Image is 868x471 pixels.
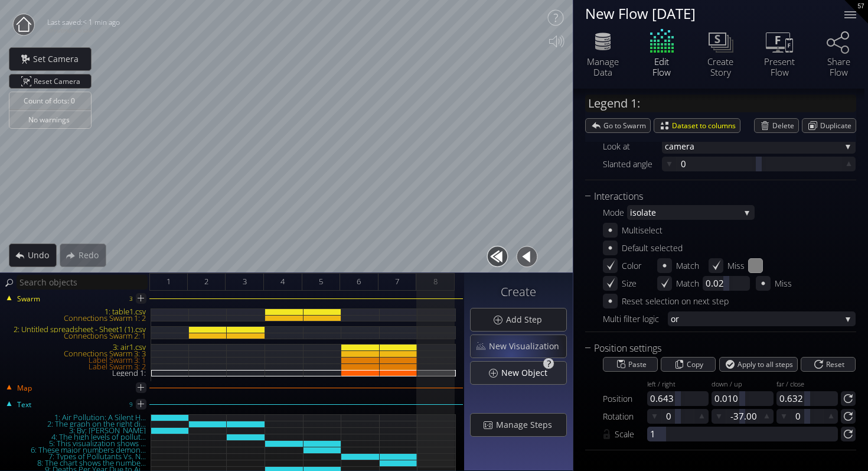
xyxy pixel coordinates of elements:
div: Miss [775,276,795,291]
div: 4: The high levels of pollut... [1,434,151,440]
div: Slanted angle [603,157,662,171]
span: Go to Swarm [603,119,650,132]
div: 3 [129,291,133,306]
span: Undo [27,249,56,261]
div: Position settings [585,341,841,356]
div: 8: The chart shows the numbe... [1,460,151,466]
div: Present Flow [759,56,800,77]
div: Interactions [585,189,841,204]
div: Lock values together [603,427,615,441]
span: Paste [628,358,651,371]
div: Match [676,258,703,273]
div: 5: This visualization shows ... [1,440,151,447]
span: 1 [167,274,171,289]
span: isol [630,205,644,220]
span: 5 [319,274,323,289]
span: 2 [204,274,208,289]
div: Undo action [9,243,57,267]
div: 6: These major numbers demon... [1,447,151,453]
div: 3: air1.csv [1,344,151,350]
span: ca [665,139,674,154]
div: down / up [712,381,773,389]
span: Set Camera [32,53,86,65]
div: Share Flow [818,56,859,77]
div: Default selected [622,241,710,255]
div: 1: Air Pollution: A Silent H... [1,414,151,421]
span: 8 [433,274,438,289]
div: Connections Swarm 3: 3 [1,350,151,357]
span: Manage Steps [495,419,559,431]
span: 6 [357,274,361,289]
span: Map [17,383,32,394]
div: Scale [615,427,647,441]
span: Copy [687,358,707,371]
div: Multiselect [622,223,710,238]
div: Miss [727,258,748,273]
div: Label Swarm 3: 2 [1,363,151,370]
span: Swarm [17,294,40,304]
div: Match [676,276,703,291]
span: Text [17,399,31,410]
div: Connections Swarm 1: 2 [1,315,151,321]
div: Look at [603,139,662,154]
span: Duplicate [820,119,856,132]
div: Legend 1: [1,370,151,376]
span: New Object [501,367,554,379]
span: or [671,311,841,326]
div: Mode [603,205,627,220]
div: Connections Swarm 2: 1 [1,333,151,339]
div: left / right [647,381,709,389]
div: far / close [776,381,838,389]
div: 2: The graph on the right di... [1,421,151,427]
div: Create Story [700,56,741,77]
span: New Visualization [488,340,566,352]
div: Size [622,276,657,291]
span: Apply to all steps [738,358,797,371]
span: mera [674,139,841,154]
span: Reset Camera [34,74,84,88]
div: Manage Data [582,56,624,77]
span: Reset [825,358,848,371]
span: 7 [395,274,399,289]
div: Rotation [603,409,647,424]
div: 7: Types of Pollutants Vs. N... [1,453,151,460]
span: 4 [280,274,285,289]
div: 2: Untitled spreadsheet - Sheet1 (1).csv [1,326,151,333]
span: Add Step [505,314,549,326]
div: Multi filter logic [603,311,668,326]
div: New Flow [DATE] [585,6,830,21]
div: 3: By: [PERSON_NAME] [1,427,151,434]
div: 1: table1.csv [1,308,151,315]
span: Dataset to columns [672,119,740,132]
span: Delete [772,119,798,132]
div: Label Swarm 3: 1 [1,357,151,363]
span: ate [644,205,740,220]
div: 9 [129,397,133,412]
span: 3 [243,274,247,289]
input: Search objects [17,275,148,290]
div: Reset selection on next step [622,294,769,308]
div: Position [603,391,647,406]
div: Color [622,258,657,273]
h3: Create [470,285,567,298]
